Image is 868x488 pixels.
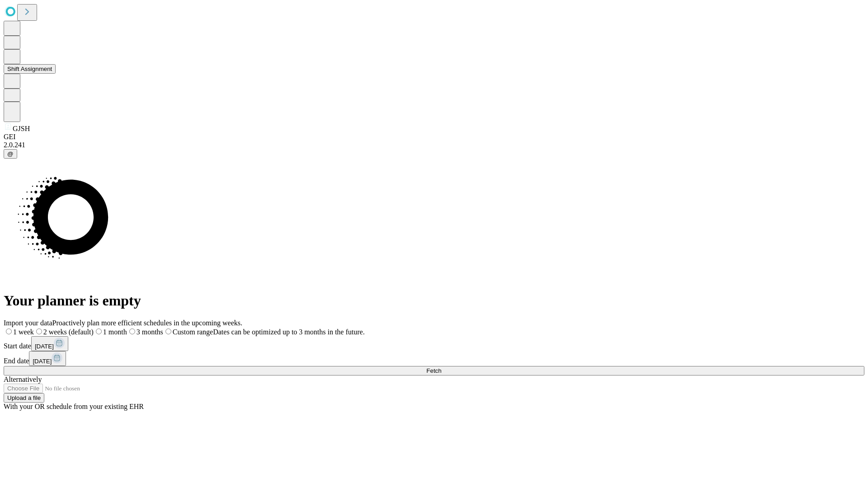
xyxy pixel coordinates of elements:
[6,328,12,334] input: 1 week
[103,328,127,336] span: 1 month
[7,150,14,157] span: @
[137,328,163,336] span: 3 months
[13,125,30,132] span: GJSH
[31,336,68,351] button: [DATE]
[426,367,441,374] span: Fetch
[173,328,213,336] span: Custom range
[36,328,42,334] input: 2 weeks (default)
[4,141,864,149] div: 2.0.241
[4,403,144,410] span: With your OR schedule from your existing EHR
[4,133,864,141] div: GEI
[4,366,864,375] button: Fetch
[165,328,171,334] input: Custom rangeDates can be optimized up to 3 months in the future.
[4,149,17,159] button: @
[13,328,34,336] span: 1 week
[96,328,102,334] input: 1 month
[4,393,44,403] button: Upload a file
[29,351,66,366] button: [DATE]
[4,64,56,74] button: Shift Assignment
[4,319,52,327] span: Import your data
[35,343,54,350] span: [DATE]
[33,358,52,365] span: [DATE]
[129,328,135,334] input: 3 months
[4,292,864,309] h1: Your planner is empty
[43,328,94,336] span: 2 weeks (default)
[4,375,42,383] span: Alternatively
[213,328,364,336] span: Dates can be optimized up to 3 months in the future.
[52,319,242,327] span: Proactively plan more efficient schedules in the upcoming weeks.
[4,336,864,351] div: Start date
[4,351,864,366] div: End date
